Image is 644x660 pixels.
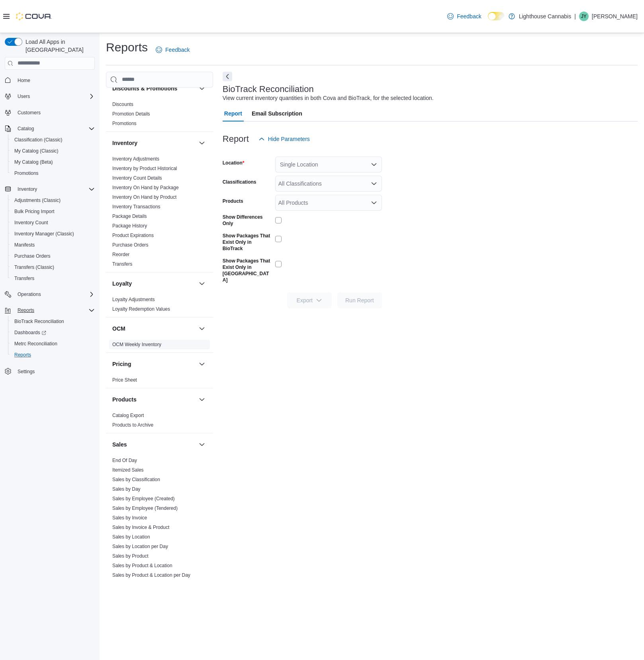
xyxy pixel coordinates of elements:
[112,341,161,348] span: OCM Weekly Inventory
[14,108,44,118] a: Customers
[112,185,179,190] a: Inventory On Hand by Package
[8,239,98,251] button: Manifests
[292,292,327,308] span: Export
[112,582,166,588] a: Sales by Product per Day
[112,156,159,162] span: Inventory Adjustments
[112,553,149,559] span: Sales by Product
[112,204,161,210] a: Inventory Transactions
[11,135,66,145] a: Classification (Classic)
[112,496,175,501] a: Sales by Employee (Created)
[14,352,31,358] span: Reports
[11,339,61,349] a: Metrc Reconciliation
[8,168,98,179] button: Promotions
[11,350,95,360] span: Reports
[106,295,213,317] div: Loyalty
[14,341,57,347] span: Metrc Reconciliation
[14,208,55,215] span: Bulk Pricing Import
[112,515,147,521] span: Sales by Invoice
[11,168,95,178] span: Promotions
[106,100,213,131] div: Discounts & Promotions
[11,229,95,239] span: Inventory Manager (Classic)
[8,338,98,349] button: Metrc Reconciliation
[112,458,137,463] a: End Of Day
[165,46,190,54] span: Feedback
[112,139,196,147] button: Inventory
[112,111,150,117] span: Promotion Details
[197,279,207,288] button: Loyalty
[112,102,133,107] a: Discounts
[579,12,589,21] div: Jessie Yao
[112,515,147,521] a: Sales by Invoice
[197,395,207,404] button: Products
[18,368,35,375] span: Settings
[112,342,161,347] a: OCM Weekly Inventory
[592,12,638,21] p: [PERSON_NAME]
[2,305,98,316] button: Reports
[2,74,98,86] button: Home
[112,121,137,126] a: Promotions
[18,186,37,192] span: Inventory
[112,476,160,483] span: Sales by Classification
[14,318,64,325] span: BioTrack Reconciliation
[112,534,150,540] a: Sales by Location
[112,325,125,333] h3: OCM
[345,296,374,304] span: Run Report
[14,306,95,315] span: Reports
[14,170,39,176] span: Promotions
[519,12,572,21] p: Lighthouse Cannabis
[11,196,95,205] span: Adjustments (Classic)
[11,350,34,360] a: Reports
[112,543,168,550] span: Sales by Location per Day
[14,275,34,282] span: Transfers
[11,240,38,250] a: Manifests
[106,456,213,593] div: Sales
[22,38,95,54] span: Load All Apps in [GEOGRAPHIC_DATA]
[14,184,95,194] span: Inventory
[112,223,147,229] a: Package History
[112,84,177,92] h3: Discounts & Promotions
[8,145,98,157] button: My Catalog (Classic)
[14,92,33,101] button: Users
[112,242,149,248] a: Purchase Orders
[371,161,377,168] button: Open list of options
[112,495,175,502] span: Sales by Employee (Created)
[488,12,505,20] input: Dark Mode
[112,572,190,578] span: Sales by Product & Location per Day
[444,8,484,24] a: Feedback
[2,184,98,195] button: Inventory
[112,280,132,288] h3: Loyalty
[14,242,35,248] span: Manifests
[11,207,95,216] span: Bulk Pricing Import
[112,524,169,531] span: Sales by Invoice & Product
[14,367,38,376] a: Settings
[14,75,95,85] span: Home
[106,39,148,55] h1: Reports
[14,76,33,85] a: Home
[488,20,488,21] span: Dark Mode
[223,258,272,283] label: Show Packages That Exist Only in [GEOGRAPHIC_DATA]
[252,106,302,121] span: Email Subscription
[112,204,161,210] span: Inventory Transactions
[223,72,232,81] button: Next
[2,91,98,102] button: Users
[112,306,170,312] span: Loyalty Redemption Values
[112,252,129,257] a: Reorder
[18,110,41,116] span: Customers
[8,228,98,239] button: Inventory Manager (Classic)
[112,562,172,569] span: Sales by Product & Location
[11,317,95,326] span: BioTrack Reconciliation
[11,218,95,227] span: Inventory Count
[223,179,256,185] label: Classifications
[112,261,132,267] span: Transfers
[223,233,272,252] label: Show Packages That Exist Only in BioTrack
[255,131,313,147] button: Hide Parameters
[112,325,196,333] button: OCM
[11,146,62,156] a: My Catalog (Classic)
[112,101,133,108] span: Discounts
[112,213,147,219] a: Package Details
[112,467,144,473] span: Itemized Sales
[112,422,153,428] a: Products to Archive
[14,137,63,143] span: Classification (Classic)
